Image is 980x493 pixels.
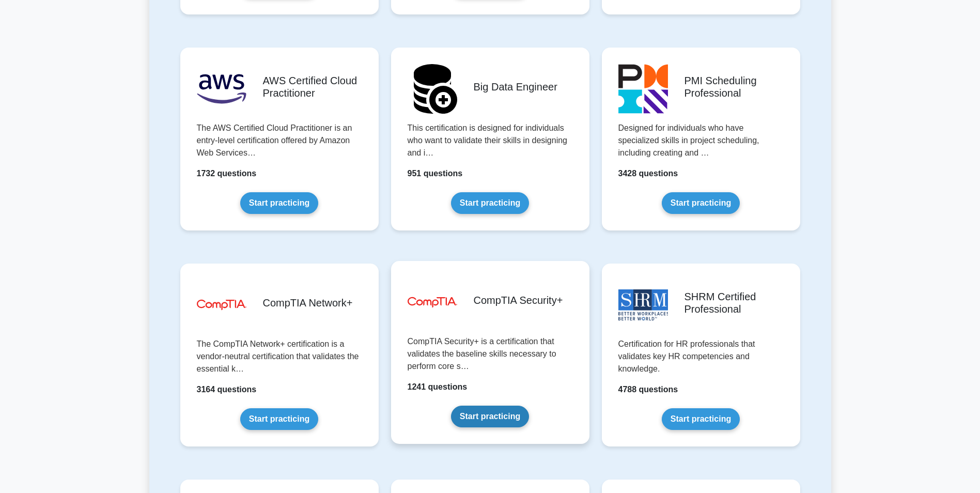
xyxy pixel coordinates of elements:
a: Start practicing [451,406,529,427]
a: Start practicing [662,408,740,430]
a: Start practicing [240,192,318,214]
a: Start practicing [451,192,529,214]
a: Start practicing [240,408,318,430]
a: Start practicing [662,192,740,214]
